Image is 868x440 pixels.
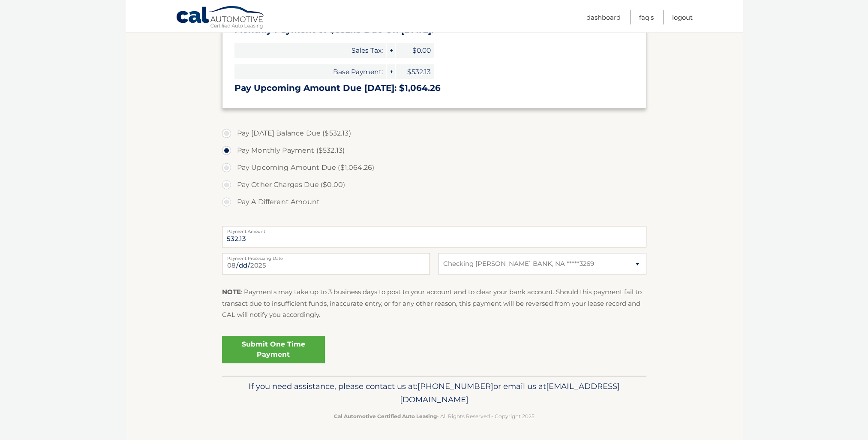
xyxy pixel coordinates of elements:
a: FAQ's [639,10,654,24]
strong: Cal Automotive Certified Auto Leasing [334,413,437,419]
label: Pay Upcoming Amount Due ($1,064.26) [222,159,646,176]
a: Submit One Time Payment [222,336,325,363]
label: Pay A Different Amount [222,193,646,211]
input: Payment Date [222,253,430,274]
span: $532.13 [396,64,434,79]
label: Payment Processing Date [222,253,430,260]
span: + [387,43,395,58]
a: Logout [672,10,693,24]
a: Cal Automotive [176,6,266,30]
p: : Payments may take up to 3 business days to post to your account and to clear your bank account.... [222,286,646,320]
label: Pay Monthly Payment ($532.13) [222,142,646,159]
input: Payment Amount [222,226,646,247]
span: + [387,64,395,79]
label: Pay Other Charges Due ($0.00) [222,176,646,193]
p: If you need assistance, please contact us at: or email us at [228,380,641,407]
p: - All Rights Reserved - Copyright 2025 [228,412,641,421]
label: Payment Amount [222,226,646,233]
span: Sales Tax: [234,43,386,58]
label: Pay [DATE] Balance Due ($532.13) [222,125,646,142]
h3: Pay Upcoming Amount Due [DATE]: $1,064.26 [234,83,634,93]
strong: NOTE [222,288,241,296]
span: Base Payment: [234,64,386,79]
a: Dashboard [586,10,621,24]
span: [PHONE_NUMBER] [417,381,493,391]
span: $0.00 [396,43,434,58]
